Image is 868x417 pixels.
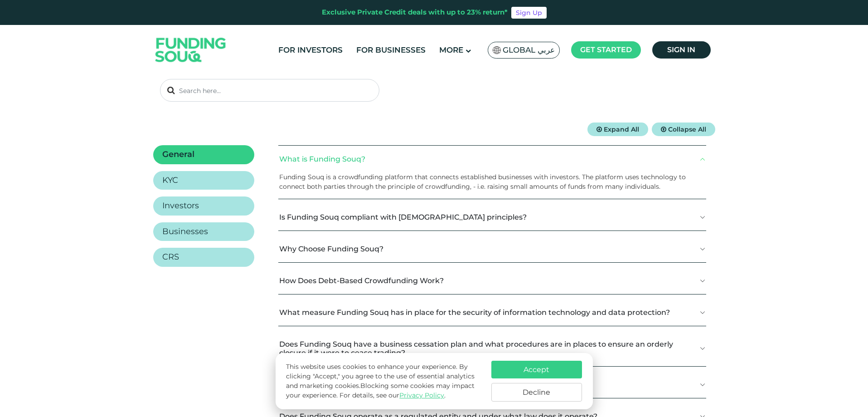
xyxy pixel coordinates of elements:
h2: Investors [162,201,199,211]
a: Privacy Policy [399,391,444,399]
button: Expand All [587,123,648,136]
a: CRS [153,248,254,267]
a: Sign Up [511,7,547,19]
a: KYC [153,171,254,190]
span: Collapse All [668,125,706,133]
span: For details, see our . [339,391,446,399]
button: Accept [491,361,582,378]
div: Exclusive Private Credit deals with up to 23% return* [322,7,508,18]
span: Blocking some cookies may impact your experience. [286,382,475,399]
button: Is Funding Souq compliant with [DEMOGRAPHIC_DATA] principles? [278,204,706,231]
a: Sign in [652,41,711,59]
button: Decline [491,383,582,402]
h2: CRS [162,252,179,262]
button: How Does Debt-Based Crowdfunding Work? [278,267,706,294]
a: For Businesses [354,43,428,58]
span: Get started [580,45,632,54]
a: For Investors [276,43,345,58]
button: What measure Funding Souq has in place for the security of information technology and data protec... [278,299,706,326]
span: Expand All [604,125,639,133]
span: More [439,45,463,54]
p: This website uses cookies to enhance your experience. By clicking "Accept," you agree to the use ... [286,362,482,400]
h2: KYC [162,176,178,186]
a: Investors [153,196,254,216]
button: Why Choose Funding Souq? [278,235,706,262]
a: Businesses [153,222,254,241]
img: SA Flag [493,46,501,54]
h2: General [162,150,194,160]
span: Global عربي [503,45,555,55]
button: Does Funding Souq have a business cessation plan and what procedures are in places to ensure an o... [278,331,706,366]
a: General [153,145,254,164]
button: Collapse All [652,123,715,136]
p: Funding Souq is a crowdfunding platform that connects established businesses with investors. The ... [279,172,699,191]
span: Sign in [667,45,695,54]
button: What is Funding Souq? [278,146,706,172]
h2: Businesses [162,227,208,237]
img: Logo [146,27,235,73]
input: Search here... [160,79,379,102]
